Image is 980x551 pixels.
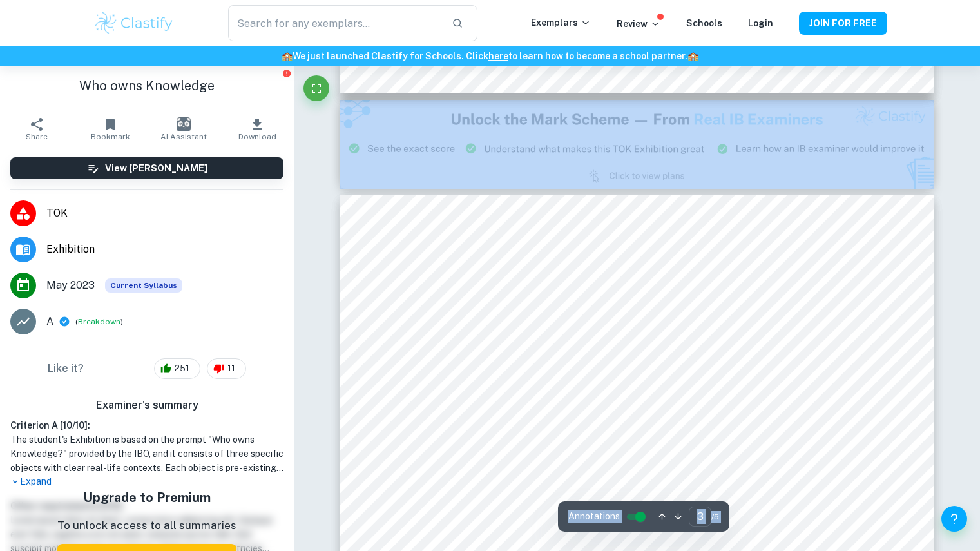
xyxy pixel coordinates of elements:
p: A [46,314,53,329]
span: ( ) [75,316,123,328]
h5: Upgrade to Premium [57,488,236,507]
h6: Criterion A [ 10 / 10 ]: [10,418,283,432]
img: AI Assistant [177,117,191,131]
span: Share [26,132,48,141]
button: Bookmark [73,111,147,147]
button: JOIN FOR FREE [799,12,887,35]
span: 🏫 [687,51,698,61]
h6: Examiner's summary [5,398,289,413]
h6: View [PERSON_NAME] [105,161,207,175]
button: Breakdown [78,316,120,327]
span: 11 [220,362,242,375]
span: AI Assistant [160,132,207,141]
span: May 2023 [46,278,95,293]
span: Current Syllabus [105,278,182,293]
h6: Like it? [48,361,84,376]
input: Search for any exemplars... [228,5,441,41]
h1: Who owns Knowledge [10,76,283,95]
h1: The student's Exhibition is based on the prompt "Who owns Knowledge?" provided by the IBO, and it... [10,432,283,475]
img: Clastify logo [93,10,175,36]
span: 251 [168,362,197,375]
div: 251 [154,358,200,379]
span: 🏫 [282,51,293,61]
button: Download [220,111,294,147]
span: TOK [46,206,283,221]
div: This exemplar is based on the current syllabus. Feel free to refer to it for inspiration/ideas wh... [105,278,182,293]
a: Login [748,18,773,28]
span: Annotations [568,510,620,523]
a: here [488,51,508,61]
p: Expand [10,475,283,488]
button: Report issue [282,68,291,78]
div: 11 [207,358,246,379]
button: Fullscreen [303,75,329,101]
span: / 5 [711,511,719,523]
span: Bookmark [91,132,130,141]
span: Exhibition [46,242,283,257]
p: To unlock access to all summaries [57,517,236,534]
img: Ad [340,100,934,189]
p: Exemplars [531,15,591,30]
h6: We just launched Clastify for Schools. Click to learn how to become a school partner. [3,49,977,63]
p: Review [617,17,660,31]
a: Schools [686,18,722,28]
button: AI Assistant [147,111,220,147]
span: Download [238,132,276,141]
button: Help and Feedback [941,506,967,532]
button: View [PERSON_NAME] [10,157,283,179]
